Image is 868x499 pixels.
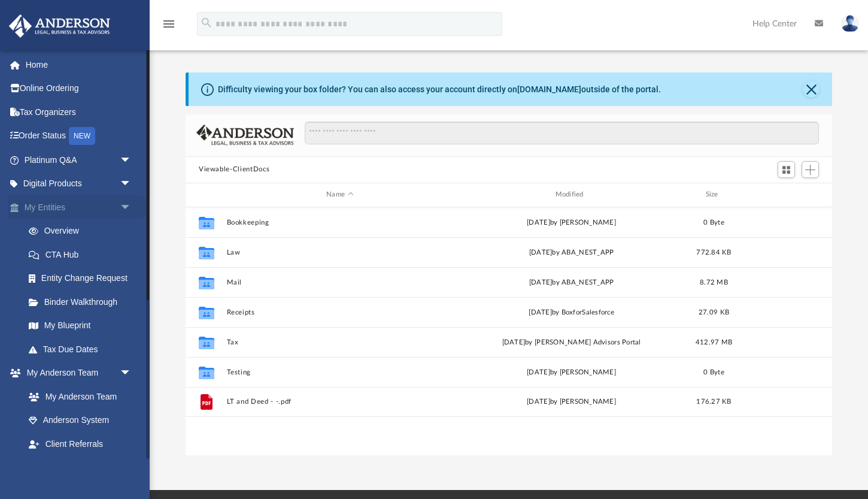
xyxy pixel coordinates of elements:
button: Receipts [227,308,453,316]
a: Online Ordering [8,77,150,101]
button: Mail [227,278,453,286]
img: User Pic [841,15,859,32]
a: Tax Organizers [8,100,150,124]
button: Switch to Grid View [778,161,796,178]
div: [DATE] by [PERSON_NAME] Advisors Portal [459,337,685,347]
div: Size [690,189,738,200]
a: Digital Productsarrow_drop_down [8,172,150,196]
span: arrow_drop_down [120,195,144,220]
a: Home [8,53,150,77]
button: Close [803,81,820,98]
button: LT and Deed - -.pdf [227,398,453,406]
div: [DATE] by [PERSON_NAME] [459,397,685,407]
a: menu [162,23,176,31]
div: id [743,189,827,200]
a: Order StatusNEW [8,124,150,149]
a: Binder Walkthrough [17,290,150,314]
button: Add [802,161,820,178]
a: CTA Hub [17,243,150,267]
span: 8.72 MB [700,279,728,285]
a: My Anderson Teamarrow_drop_down [8,361,144,385]
i: menu [162,17,176,31]
span: 27.09 KB [699,309,729,315]
div: grid [186,207,832,456]
div: [DATE] by ABA_NEST_APP [459,247,685,258]
a: My Blueprint [17,314,144,338]
a: Anderson System [17,409,144,433]
a: Entity Change Request [17,267,150,291]
span: 0 Byte [703,219,724,225]
div: Difficulty viewing your box folder? You can also access your account directly on outside of the p... [218,83,661,96]
a: Client Referrals [17,432,144,456]
button: Law [227,248,453,256]
img: Anderson Advisors Platinum Portal [5,14,114,38]
div: Modified [458,189,685,200]
span: arrow_drop_down [120,148,144,173]
button: Viewable-ClientDocs [199,164,269,175]
span: 412.97 MB [696,338,732,345]
div: NEW [69,127,95,145]
a: My Documentsarrow_drop_down [8,456,144,480]
a: Tax Due Dates [17,337,150,361]
div: Name [226,189,453,200]
i: search [200,16,213,29]
a: Platinum Q&Aarrow_drop_down [8,148,150,172]
span: 772.84 KB [696,249,731,255]
div: [DATE] by [PERSON_NAME] [459,217,685,228]
a: My Anderson Team [17,385,138,409]
a: [DOMAIN_NAME] [517,84,581,94]
div: [DATE] by BoxforSalesforce [459,307,685,317]
span: 176.27 KB [696,398,731,405]
span: arrow_drop_down [120,456,144,480]
span: arrow_drop_down [120,361,144,386]
span: 0 Byte [703,368,724,375]
span: arrow_drop_down [120,172,144,196]
button: Tax [227,338,453,346]
div: id [191,189,221,200]
button: Testing [227,368,453,376]
div: [DATE] by ABA_NEST_APP [459,277,685,288]
input: Search files and folders [305,122,819,144]
a: Overview [17,219,150,243]
a: My Entitiesarrow_drop_down [8,195,150,219]
button: Bookkeeping [227,218,453,226]
div: [DATE] by [PERSON_NAME] [459,367,685,377]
